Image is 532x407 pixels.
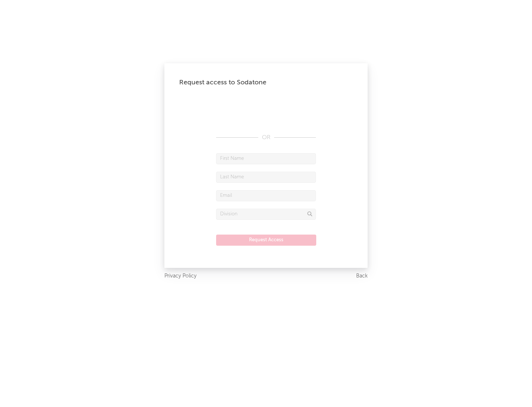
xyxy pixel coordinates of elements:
input: First Name [216,153,316,164]
input: Division [216,209,316,220]
div: OR [216,133,316,142]
input: Last Name [216,172,316,183]
a: Privacy Policy [164,272,197,281]
input: Email [216,190,316,201]
button: Request Access [216,235,316,246]
div: Request access to Sodatone [179,78,353,87]
a: Back [356,272,368,281]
